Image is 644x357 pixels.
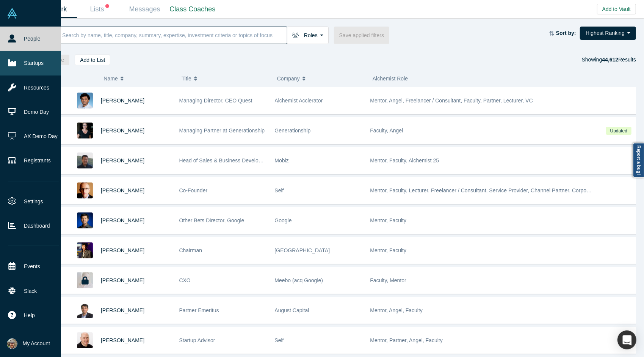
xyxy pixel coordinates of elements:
[580,27,636,40] button: Highest Ranking
[179,277,191,283] span: CXO
[101,98,144,104] a: [PERSON_NAME]
[23,340,50,348] span: My Account
[179,98,252,104] span: Managing Director, CEO Quest
[101,157,144,164] a: [PERSON_NAME]
[77,123,93,138] img: Rachel Chalmers's Profile Image
[7,338,50,349] button: My Account
[77,242,93,258] img: Timothy Chou's Profile Image
[275,307,309,313] span: August Capital
[101,277,144,283] a: [PERSON_NAME]
[602,57,636,63] span: Results
[101,307,144,313] a: [PERSON_NAME]
[370,217,407,223] span: Mentor, Faculty
[122,0,167,18] a: Messages
[602,57,618,63] strong: 44,612
[370,98,533,104] span: Mentor, Angel, Freelancer / Consultant, Faculty, Partner, Lecturer, VC
[179,217,244,223] span: Other Bets Director, Google
[77,212,93,228] img: Steven Kan's Profile Image
[277,71,365,86] button: Company
[633,143,644,178] a: Report a bug!
[77,153,93,168] img: Michael Chang's Profile Image
[77,0,122,18] a: Lists
[179,127,265,134] span: Managing Partner at Generationship
[182,71,269,86] button: Title
[101,337,144,343] a: [PERSON_NAME]
[182,71,191,86] span: Title
[370,127,403,134] span: Faculty, Angel
[101,187,144,193] a: [PERSON_NAME]
[606,127,631,135] span: Updated
[101,247,144,253] a: [PERSON_NAME]
[103,71,118,86] span: Name
[373,75,408,82] span: Alchemist Role
[275,157,289,164] span: Mobiz
[77,332,93,348] img: Adam Frankl's Profile Image
[7,338,17,349] img: Ian Bergman's Account
[334,27,389,44] button: Save applied filters
[582,55,636,65] div: Showing
[556,30,576,36] strong: Sort by:
[179,307,219,313] span: Partner Emeritus
[77,302,93,318] img: Vivek Mehra's Profile Image
[275,247,330,253] span: [GEOGRAPHIC_DATA]
[275,337,284,343] span: Self
[277,71,300,86] span: Company
[179,187,208,193] span: Co-Founder
[275,98,323,104] span: Alchemist Acclerator
[61,26,287,44] input: Search by name, title, company, summary, expertise, investment criteria or topics of focus
[597,4,636,14] button: Add to Vault
[370,337,443,343] span: Mentor, Partner, Angel, Faculty
[179,337,215,343] span: Startup Advisor
[103,71,174,86] button: Name
[275,217,292,223] span: Google
[24,311,35,319] span: Help
[370,157,439,164] span: Mentor, Faculty, Alchemist 25
[101,217,144,223] a: [PERSON_NAME]
[370,247,407,253] span: Mentor, Faculty
[167,0,218,18] a: Class Coaches
[370,277,406,283] span: Faculty, Mentor
[287,27,329,44] button: Roles
[75,55,110,65] button: Add to List
[101,127,144,134] a: [PERSON_NAME]
[77,93,93,109] img: Gnani Palanikumar's Profile Image
[275,187,284,193] span: Self
[77,182,93,198] img: Robert Winder's Profile Image
[179,247,202,253] span: Chairman
[275,277,323,283] span: Meebo (acq Google)
[179,157,294,164] span: Head of Sales & Business Development (interim)
[7,8,17,19] img: Alchemist Vault Logo
[370,187,619,193] span: Mentor, Faculty, Lecturer, Freelancer / Consultant, Service Provider, Channel Partner, Corporate ...
[370,307,423,313] span: Mentor, Angel, Faculty
[275,127,311,134] span: Generationship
